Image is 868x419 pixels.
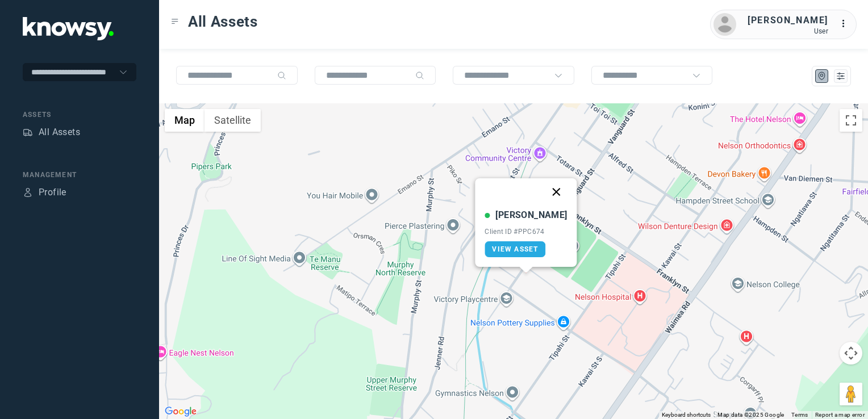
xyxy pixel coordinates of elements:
[791,412,808,418] a: Terms (opens in new tab)
[39,125,80,139] div: All Assets
[23,186,66,199] a: ProfileProfile
[485,241,545,257] a: View Asset
[815,412,865,418] a: Report a map error
[188,11,258,32] span: All Assets
[543,178,570,206] button: Close
[492,245,538,253] span: View Asset
[840,109,862,132] button: Toggle fullscreen view
[205,109,261,132] button: Show satellite imagery
[817,71,827,81] div: Map
[23,127,33,137] div: Assets
[415,71,424,80] div: Search
[662,411,711,419] button: Keyboard shortcuts
[162,404,199,419] img: Google
[23,187,33,198] div: Profile
[840,342,862,364] button: Map camera controls
[748,27,828,35] div: User
[748,14,828,27] div: [PERSON_NAME]
[485,228,567,236] div: Client ID #PPC674
[23,170,136,180] div: Management
[165,109,205,132] button: Show street map
[162,404,199,419] a: Open this area in Google Maps (opens a new window)
[495,208,567,222] div: [PERSON_NAME]
[840,17,853,31] div: :
[23,125,80,139] a: AssetsAll Assets
[840,19,852,28] tspan: ...
[23,110,136,120] div: Assets
[713,13,736,36] img: avatar.png
[23,17,114,40] img: Application Logo
[171,18,179,26] div: Toggle Menu
[840,17,853,32] div: :
[39,186,66,199] div: Profile
[717,412,784,418] span: Map data ©2025 Google
[836,71,846,81] div: List
[840,383,862,405] button: Drag Pegman onto the map to open Street View
[277,71,286,80] div: Search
